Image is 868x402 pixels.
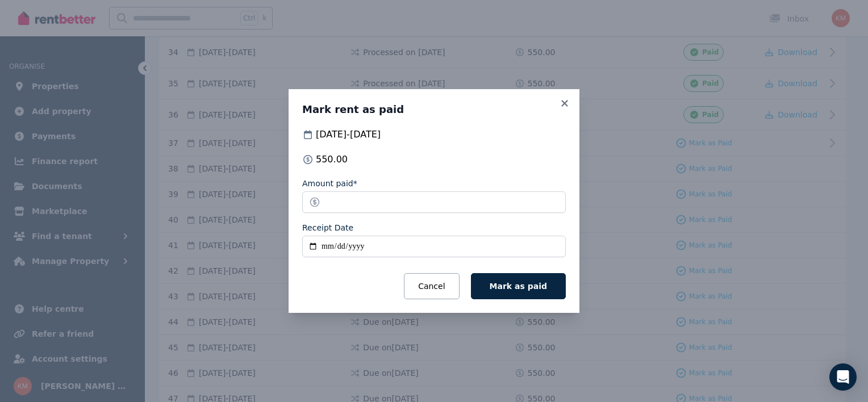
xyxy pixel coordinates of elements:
label: Receipt Date [302,222,353,233]
div: Open Intercom Messenger [829,363,857,391]
span: Mark as paid [490,282,547,291]
span: 550.00 [316,153,348,166]
button: Mark as paid [471,273,566,299]
label: Amount paid* [302,178,357,189]
h3: Mark rent as paid [302,103,566,116]
span: [DATE] - [DATE] [316,128,381,141]
button: Cancel [404,273,459,299]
